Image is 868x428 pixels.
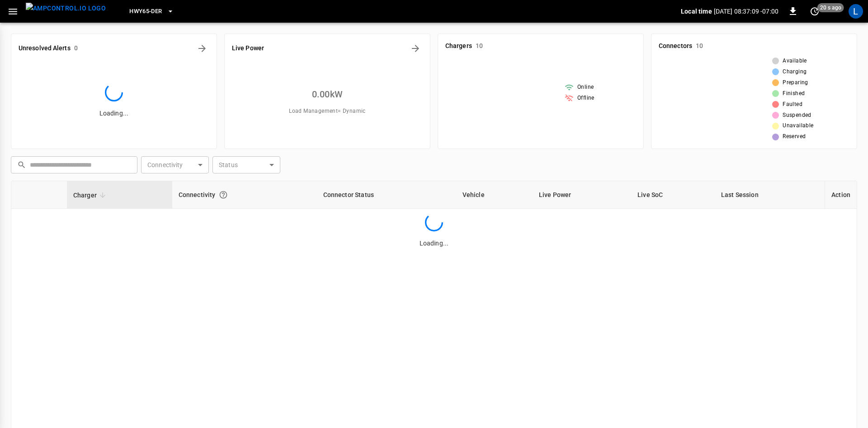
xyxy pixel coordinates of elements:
p: Local time [681,7,712,16]
button: HWY65-DER [126,3,177,20]
img: ampcontrol.io logo [26,3,106,14]
button: set refresh interval [807,4,822,19]
div: profile-icon [849,4,863,19]
span: 20 s ago [817,3,844,12]
span: HWY65-DER [129,6,162,17]
p: [DATE] 08:37:09 -07:00 [714,7,778,16]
